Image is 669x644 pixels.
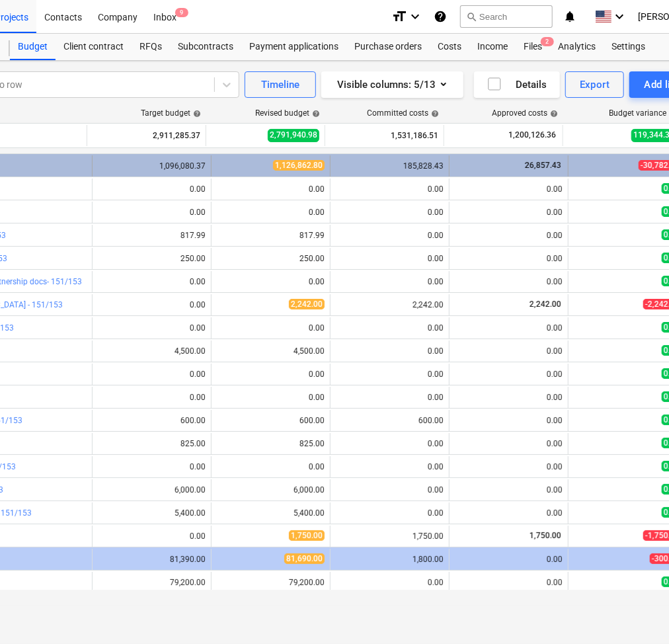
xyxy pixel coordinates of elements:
div: 2,242.00 [336,300,444,309]
div: 0.00 [336,323,444,333]
div: 0.00 [98,208,206,217]
span: 2 [541,37,554,46]
a: Payment applications [241,34,346,60]
div: 0.00 [455,393,563,402]
div: Target budget [141,108,201,118]
div: 0.00 [98,393,206,402]
div: 0.00 [98,370,206,379]
div: 0.00 [455,184,563,194]
div: 2,911,285.37 [93,125,200,146]
span: help [309,110,320,118]
a: Income [469,34,516,60]
div: 6,000.00 [98,485,206,495]
span: 1,126,862.80 [273,160,325,171]
button: Timeline [245,71,316,98]
div: 0.00 [455,370,563,379]
div: 0.00 [217,208,325,217]
button: Details [474,71,560,98]
div: 600.00 [98,416,206,425]
div: Details [487,76,547,93]
div: Timeline [261,76,299,93]
button: Search [460,5,553,28]
div: 0.00 [336,231,444,240]
div: Visible columns : 5/13 [337,76,448,93]
div: 0.00 [217,462,325,471]
div: 0.00 [98,277,206,286]
button: Export [565,71,625,98]
div: 0.00 [455,231,563,240]
span: help [547,110,558,118]
div: Committed costs [367,108,439,118]
span: 2,242.00 [289,299,325,309]
div: 5,400.00 [98,508,206,518]
div: 0.00 [336,277,444,286]
a: Subcontracts [170,34,241,60]
div: 1,800.00 [336,555,444,564]
div: 825.00 [217,439,325,448]
span: 26,857.43 [524,161,563,170]
div: 0.00 [455,254,563,263]
a: Budget [10,34,56,60]
div: 0.00 [455,508,563,518]
span: help [190,110,201,118]
div: 0.00 [455,277,563,286]
span: 2,791,940.98 [268,129,319,141]
span: search [466,11,477,22]
div: Export [580,76,610,93]
div: 79,200.00 [217,578,325,587]
div: 0.00 [336,462,444,471]
i: Knowledge base [434,9,447,24]
a: Analytics [550,34,604,60]
div: 0.00 [455,323,563,333]
div: 81,390.00 [98,555,206,564]
div: 0.00 [336,393,444,402]
div: 0.00 [455,439,563,448]
div: 0.00 [217,323,325,333]
i: format_size [391,9,407,24]
div: 5,400.00 [217,508,325,518]
span: 1,750.00 [289,530,325,541]
div: 0.00 [98,184,206,194]
a: Client contract [56,34,132,60]
div: 0.00 [336,508,444,518]
span: 1,200,126.36 [507,130,557,141]
a: Costs [430,34,469,60]
div: 817.99 [217,231,325,240]
div: 79,200.00 [98,578,206,587]
div: 1,096,080.37 [98,161,206,171]
div: 0.00 [455,485,563,495]
i: keyboard_arrow_down [611,9,627,24]
div: 0.00 [98,462,206,471]
a: RFQs [132,34,170,60]
div: 0.00 [455,578,563,587]
div: 825.00 [98,439,206,448]
div: 0.00 [98,300,206,309]
div: Files [516,34,550,60]
div: 1,750.00 [336,532,444,541]
div: 0.00 [98,323,206,333]
div: 0.00 [217,393,325,402]
div: 0.00 [336,346,444,356]
span: 1,750.00 [528,531,563,540]
div: 1,531,186.51 [331,125,438,146]
div: 185,828.43 [336,161,444,171]
div: 0.00 [455,346,563,356]
div: Approved costs [492,108,558,118]
iframe: Chat Widget [603,581,669,644]
div: 0.00 [336,184,444,194]
div: 0.00 [336,578,444,587]
div: 4,500.00 [98,346,206,356]
a: Settings [604,34,653,60]
div: 0.00 [455,462,563,471]
span: 9 [175,8,188,17]
span: 81,690.00 [284,553,325,564]
div: 4,500.00 [217,346,325,356]
div: 0.00 [217,277,325,286]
